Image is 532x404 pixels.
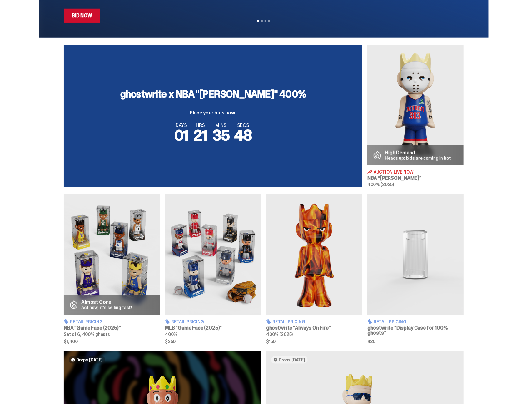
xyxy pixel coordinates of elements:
[367,45,464,187] a: Eminem High Demand Heads up: bids are coming in hot Auction Live Now
[64,326,160,331] h3: NBA “Game Face (2025)”
[193,123,207,128] span: HRS
[165,331,177,337] span: 400%
[64,194,160,315] img: Game Face (2025)
[174,123,189,128] span: DAYS
[266,326,362,331] h3: ghostwrite “Always On Fire”
[64,331,110,337] span: Set of 6, 400% ghosts
[165,194,261,343] a: Game Face (2025) Retail Pricing
[165,326,261,331] h3: MLB “Game Face (2025)”
[235,125,252,145] span: 48
[367,339,464,344] span: $20
[367,182,394,187] span: 400% (2025)
[385,156,451,160] p: Heads up: bids are coming in hot
[367,176,464,181] h3: NBA “[PERSON_NAME]”
[81,300,132,305] p: Almost Gone
[266,194,362,315] img: Always On Fire
[367,194,464,315] img: Display Case for 100% ghosts
[367,45,464,165] img: Eminem
[171,320,204,324] span: Retail Pricing
[165,194,261,315] img: Game Face (2025)
[367,326,464,336] h3: ghostwrite “Display Case for 100% ghosts”
[272,320,305,324] span: Retail Pricing
[212,125,230,145] span: 35
[64,9,100,23] a: Bid Now
[266,339,362,344] span: $150
[212,123,230,128] span: MINS
[76,357,103,362] span: Drops [DATE]
[266,194,362,343] a: Always On Fire Retail Pricing
[385,150,451,155] p: High Demand
[64,194,160,343] a: Game Face (2025) Almost Gone Act now, it's selling fast! Retail Pricing
[120,110,306,115] p: Place your bids now!
[81,306,132,310] p: Act now, it's selling fast!
[193,125,207,145] span: 21
[64,339,160,344] span: $1,400
[374,170,414,174] span: Auction Live Now
[257,20,259,22] button: View slide 1
[268,20,270,22] button: View slide 4
[70,320,103,324] span: Retail Pricing
[235,123,252,128] span: SECS
[165,339,261,344] span: $250
[265,20,266,22] button: View slide 3
[120,89,306,99] h3: ghostwrite x NBA "[PERSON_NAME]" 400%
[174,125,189,145] span: 01
[367,194,464,343] a: Display Case for 100% ghosts Retail Pricing
[374,320,406,324] span: Retail Pricing
[266,331,293,337] span: 400% (2025)
[261,20,263,22] button: View slide 2
[279,357,305,362] span: Drops [DATE]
